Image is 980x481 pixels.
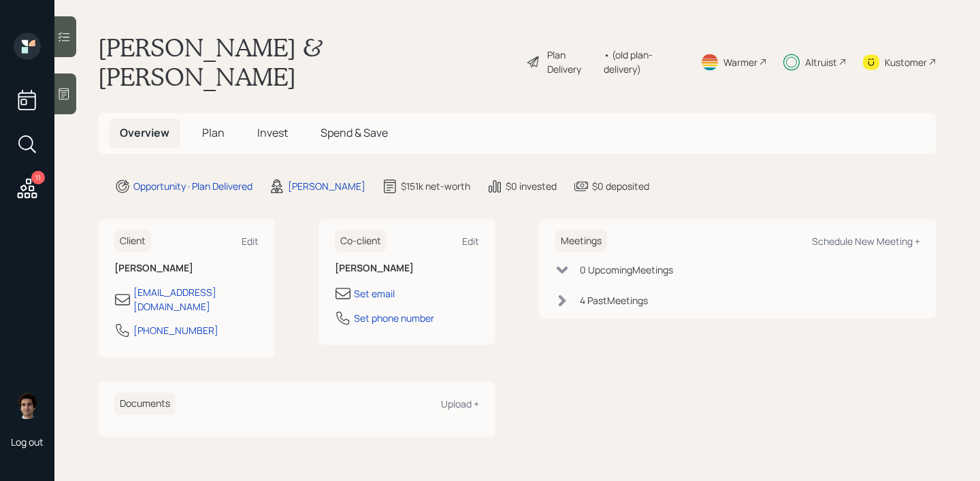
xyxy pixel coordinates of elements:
[288,179,365,193] div: [PERSON_NAME]
[580,293,648,308] div: 4 Past Meeting s
[335,263,479,274] h6: [PERSON_NAME]
[98,33,515,91] h1: [PERSON_NAME] & [PERSON_NAME]
[805,55,837,69] div: Altruist
[321,125,388,140] span: Spend & Save
[114,230,151,252] h6: Client
[242,235,259,248] div: Edit
[604,48,684,76] div: • (old plan-delivery)
[335,230,387,252] h6: Co-client
[354,311,434,325] div: Set phone number
[812,235,920,248] div: Schedule New Meeting +
[120,125,169,140] span: Overview
[133,285,259,314] div: [EMAIL_ADDRESS][DOMAIN_NAME]
[11,435,44,448] div: Log out
[31,171,45,184] div: 11
[133,179,252,193] div: Opportunity · Plan Delivered
[14,392,41,419] img: harrison-schaefer-headshot-2.png
[592,179,649,193] div: $0 deposited
[257,125,288,140] span: Invest
[547,48,598,76] div: Plan Delivery
[885,55,927,69] div: Kustomer
[462,235,479,248] div: Edit
[723,55,757,69] div: Warmer
[202,125,225,140] span: Plan
[114,263,259,274] h6: [PERSON_NAME]
[441,397,479,410] div: Upload +
[555,230,607,252] h6: Meetings
[580,263,673,277] div: 0 Upcoming Meeting s
[401,179,470,193] div: $151k net-worth
[114,393,176,415] h6: Documents
[354,286,395,301] div: Set email
[133,323,218,337] div: [PHONE_NUMBER]
[506,179,557,193] div: $0 invested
